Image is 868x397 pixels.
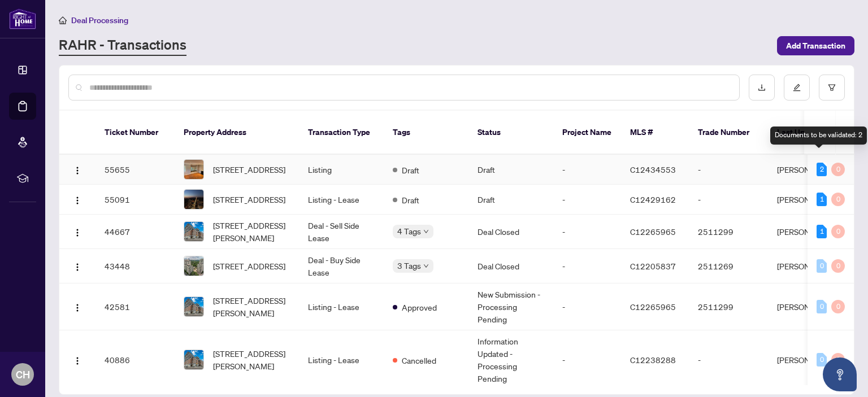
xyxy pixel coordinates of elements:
[213,294,290,319] span: [STREET_ADDRESS][PERSON_NAME]
[68,351,86,369] button: Logo
[402,301,437,313] span: Approved
[299,155,384,185] td: Listing
[175,111,299,155] th: Property Address
[793,84,801,91] span: edit
[468,330,553,390] td: Information Updated - Processing Pending
[184,222,203,241] img: thumbnail-img
[630,226,676,237] span: C12265965
[768,249,853,283] td: [PERSON_NAME]
[689,330,768,390] td: -
[73,166,82,175] img: Logo
[73,196,82,205] img: Logo
[630,194,676,204] span: C12429162
[831,300,845,313] div: 0
[630,164,676,174] span: C12434553
[184,297,203,316] img: thumbnail-img
[786,37,845,55] span: Add Transaction
[71,15,128,25] span: Deal Processing
[553,155,621,185] td: -
[630,355,676,365] span: C12238288
[299,249,384,283] td: Deal - Buy Side Lease
[68,223,86,241] button: Logo
[553,111,621,155] th: Project Name
[213,219,290,244] span: [STREET_ADDRESS][PERSON_NAME]
[299,330,384,390] td: Listing - Lease
[73,303,82,312] img: Logo
[819,75,845,101] button: filter
[768,283,853,330] td: [PERSON_NAME]
[689,283,768,330] td: 2511299
[59,16,67,24] span: home
[68,160,86,178] button: Logo
[817,225,827,238] div: 1
[689,215,768,249] td: 2511299
[184,256,203,276] img: thumbnail-img
[96,283,175,330] td: 42581
[68,190,86,208] button: Logo
[299,283,384,330] td: Listing - Lease
[553,185,621,215] td: -
[553,249,621,283] td: -
[213,260,285,272] span: [STREET_ADDRESS]
[768,155,853,185] td: [PERSON_NAME]
[817,300,827,313] div: 0
[96,111,175,155] th: Ticket Number
[553,330,621,390] td: -
[768,185,853,215] td: [PERSON_NAME]
[59,36,186,56] a: RAHR - Transactions
[96,215,175,249] td: 44667
[768,215,853,249] td: [PERSON_NAME]
[96,185,175,215] td: 55091
[553,215,621,249] td: -
[831,225,845,238] div: 0
[758,84,766,91] span: download
[828,84,836,91] span: filter
[689,155,768,185] td: -
[299,111,384,155] th: Transaction Type
[73,356,82,365] img: Logo
[831,163,845,176] div: 0
[397,225,421,238] span: 4 Tags
[817,259,827,273] div: 0
[9,8,36,29] img: logo
[831,353,845,367] div: 0
[299,185,384,215] td: Listing - Lease
[402,164,419,176] span: Draft
[468,283,553,330] td: New Submission - Processing Pending
[468,249,553,283] td: Deal Closed
[817,193,827,206] div: 1
[468,155,553,185] td: Draft
[621,111,689,155] th: MLS #
[689,185,768,215] td: -
[96,249,175,283] td: 43448
[689,249,768,283] td: 2511269
[777,36,854,55] button: Add Transaction
[184,160,203,179] img: thumbnail-img
[768,111,853,155] th: Last Updated By
[213,193,285,206] span: [STREET_ADDRESS]
[770,126,867,145] div: Documents to be validated: 2
[468,185,553,215] td: Draft
[423,229,429,234] span: down
[73,263,82,272] img: Logo
[96,155,175,185] td: 55655
[402,194,419,206] span: Draft
[68,257,86,275] button: Logo
[397,259,421,272] span: 3 Tags
[823,357,857,391] button: Open asap
[16,367,30,382] span: CH
[468,111,553,155] th: Status
[423,263,429,269] span: down
[96,330,175,390] td: 40886
[768,330,853,390] td: [PERSON_NAME]
[630,302,676,312] span: C12265965
[213,347,290,372] span: [STREET_ADDRESS][PERSON_NAME]
[299,215,384,249] td: Deal - Sell Side Lease
[402,354,436,367] span: Cancelled
[184,190,203,209] img: thumbnail-img
[784,75,810,101] button: edit
[213,163,285,176] span: [STREET_ADDRESS]
[831,193,845,206] div: 0
[184,350,203,369] img: thumbnail-img
[817,163,827,176] div: 2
